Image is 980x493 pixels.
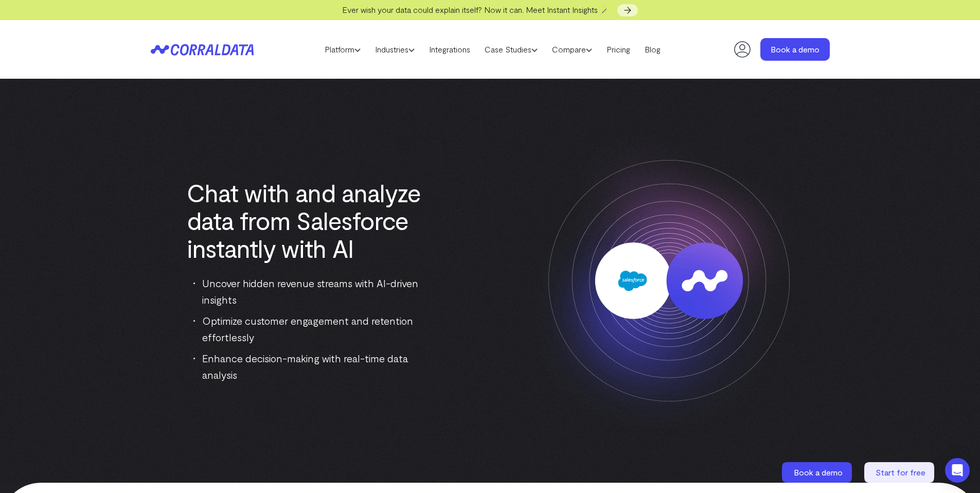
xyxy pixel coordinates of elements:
a: Integrations [422,42,477,57]
a: Book a demo [760,38,830,61]
a: Compare [545,42,599,57]
div: Open Intercom Messenger [945,458,970,483]
a: Book a demo [782,462,854,483]
a: Start for free [864,462,936,483]
a: Industries [368,42,422,57]
a: Blog [637,42,668,57]
li: Enhance decision-making with real-time data analysis [193,350,436,383]
li: Optimize customer engagement and retention effortlessly [193,312,436,345]
a: Pricing [599,42,637,57]
h1: Chat with and analyze data from Salesforce instantly with AI [187,179,436,262]
li: Uncover hidden revenue streams with AI-driven insights [193,275,436,308]
span: Book a demo [794,467,843,477]
a: Platform [317,42,368,57]
span: Ever wish your data could explain itself? Now it can. Meet Instant Insights 🪄 [342,5,610,14]
span: Start for free [876,467,925,477]
a: Case Studies [477,42,545,57]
